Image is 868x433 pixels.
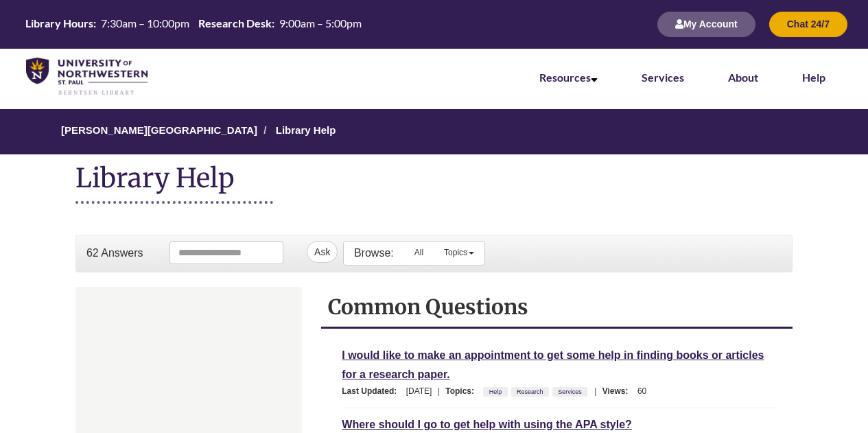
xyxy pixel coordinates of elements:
span: Last Updated: [342,386,403,396]
th: Research Desk: [195,16,276,30]
a: All [404,242,434,264]
a: Topics [434,242,484,264]
a: Services [642,71,684,84]
a: Where should I go to get help with using the APA style? [342,417,632,432]
img: UNWSP Library Logo [26,58,147,96]
a: Services [556,384,584,399]
h1: Library Help [75,161,273,204]
button: Ask [307,241,338,263]
button: Chat 24/7 [769,12,847,37]
a: Library Help [276,124,336,136]
span: | [591,386,600,396]
p: Browse: [354,246,394,261]
span: Topics: [445,386,481,396]
span: | [434,386,443,396]
table: Hours Today [22,16,365,30]
a: About [728,71,758,84]
p: 62 Answers [86,246,143,261]
a: I would like to make an appointment to get some help in finding books or articles for a research ... [342,347,764,382]
a: Help [487,384,504,399]
th: Library Hours: [22,16,97,30]
button: My Account [657,12,755,37]
a: My Account [657,20,755,30]
span: [DATE] [406,386,432,396]
a: Hours Today [22,16,365,32]
a: Chat 24/7 [769,20,847,30]
span: 60 [637,386,646,396]
span: 7:30am – 10:00pm [101,16,189,30]
ul: Topics: [483,386,591,396]
h2: Common Questions [328,294,786,320]
span: Views: [602,386,635,396]
a: Research [515,384,546,399]
a: Resources [539,71,598,84]
a: [PERSON_NAME][GEOGRAPHIC_DATA] [61,124,257,136]
span: 9:00am – 5:00pm [279,16,362,30]
a: Help [802,71,825,84]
